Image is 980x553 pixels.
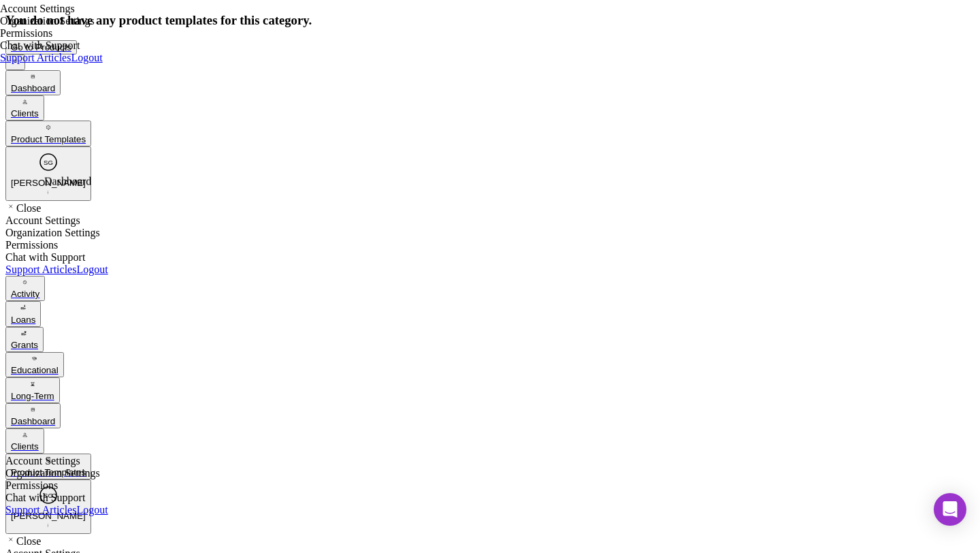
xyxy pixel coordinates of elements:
button: Long-Term [5,377,60,402]
div: Product Templates [11,134,86,144]
div: Clients [11,441,39,452]
div: Permissions [5,239,975,251]
div: Educational [11,365,59,375]
a: Dashboard [5,403,975,428]
a: Activity [5,276,975,301]
a: Support Articles [5,264,76,275]
div: [PERSON_NAME] [11,178,86,188]
button: Clients [5,95,44,121]
div: Long-Term [11,391,54,401]
a: Educational [5,352,975,377]
button: Product Templates [5,121,91,146]
button: Educational [5,352,64,377]
div: Organization Settings [5,227,975,239]
div: Grants [11,340,38,350]
a: Clients [5,95,975,121]
button: Activity [5,276,45,301]
button: Clients [5,428,44,454]
div: Account Settings [5,455,108,467]
div: Loans [11,315,35,325]
button: Dashboard [5,403,61,428]
div: Close [5,534,975,548]
a: Long-Term [5,377,975,402]
a: Support Articles [5,504,76,516]
div: Activity [11,289,39,299]
div: Permissions [5,479,108,492]
div: Close [5,201,975,215]
h3: You do not have any product templates for this category. [5,13,975,28]
div: Dashboard [11,83,55,93]
button: Dashboard [5,70,61,95]
a: Product Templates [5,454,975,479]
div: Dashboard [44,176,91,188]
a: Product Templates [5,121,975,146]
div: Dashboard [11,416,55,426]
a: Go to Products [5,40,975,54]
a: Dashboard [5,70,975,95]
div: Open Intercom Messenger [934,493,966,526]
a: Grants [5,327,975,352]
button: Grants [5,327,44,352]
div: Chat with Support [5,251,975,264]
div: Organization Settings [5,467,108,479]
a: Logout [76,264,108,275]
div: Chat with Support [5,492,108,504]
a: Logout [71,52,102,63]
button: Product Templates [5,454,91,479]
a: Clients [5,428,975,454]
a: Logout [76,504,108,516]
button: SG[PERSON_NAME] [5,146,91,201]
div: Account Settings [5,215,975,227]
div: Clients [11,108,39,118]
a: Loans [5,301,975,326]
button: Loans [5,301,41,326]
text: SG [44,158,53,165]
